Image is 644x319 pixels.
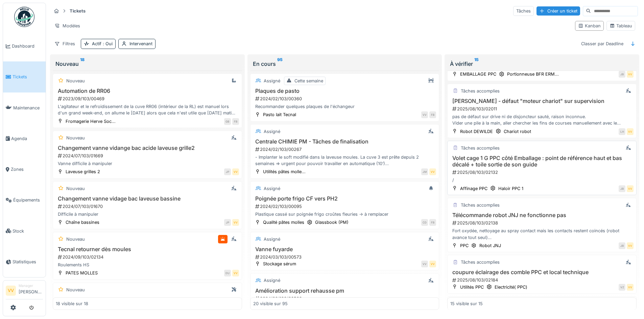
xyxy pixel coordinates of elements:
div: 2025/08/103/02184 [452,277,634,283]
div: Classer par Deadline [578,39,626,49]
div: LH [619,128,625,135]
div: / [450,177,634,183]
div: PPC [460,242,469,249]
span: Dashboard [12,43,43,49]
div: Vanne difficile à manipuler [56,160,239,167]
div: Haloir PPC 1 [498,185,523,192]
div: FB [232,118,239,125]
span: : Oui [101,41,113,46]
div: Utilités pâtes molle... [263,168,306,175]
a: Maintenance [3,92,46,123]
div: VV [429,261,436,267]
div: Nouveau [55,60,239,68]
a: Agenda [3,123,46,154]
div: Kanban [578,23,601,29]
div: 18 visible sur 18 [56,300,88,307]
div: Assigné [264,277,280,284]
div: Recommander quelques plaques de l'échangeur [253,103,436,110]
h3: Manche pour vanne pied de cuve 2 PDD [56,297,239,303]
div: 20 visible sur 95 [253,300,288,307]
div: VV [421,111,428,118]
div: Robot JNJ [479,242,501,249]
li: VV [6,286,16,296]
div: VV [627,242,634,249]
a: VV Manager[PERSON_NAME] [6,283,43,299]
div: Créer un ticket [536,6,580,16]
div: VV [429,168,436,175]
div: Qualité pâtes molles [263,219,304,225]
div: Tâches accomplies [461,88,500,94]
h3: Changement vanne vidange bac acide laveuse grille2 [56,145,239,151]
div: 2024/07/103/01670 [57,203,239,210]
div: Nouveau [66,236,85,242]
span: Agenda [11,135,43,142]
div: VZ [619,284,625,291]
div: Nouveau [66,135,85,141]
div: 2025/08/103/02011 [452,106,634,112]
div: 2024/02/103/00360 [255,96,436,102]
div: 2025/08/103/02132 [452,169,634,176]
div: Fromagerie Herve Soc... [66,118,116,125]
div: Tâches [513,6,534,16]
div: Portionneuse BFR ERM... [507,71,559,77]
li: [PERSON_NAME] [19,283,43,298]
h3: Télécommande robot JNJ ne fonctionne pas [450,212,634,218]
div: À vérifier [450,60,634,68]
span: Zones [11,166,43,172]
div: Robot DEWILDE [460,128,493,135]
div: Nouveau [66,185,85,192]
h3: coupure éclairage des comble PPC et local technique [450,269,634,275]
sup: 15 [474,60,479,68]
div: Nouveau [66,287,85,293]
div: 2024/03/103/00508 [255,295,436,302]
div: JP [224,219,231,226]
div: En cours [253,60,437,68]
div: Utilités PPC [460,284,484,290]
div: 2024/09/103/02134 [57,254,239,260]
span: Stock [13,228,43,234]
a: Zones [3,154,46,185]
div: Assigné [264,236,280,242]
div: JM [421,168,428,175]
div: VV [232,168,239,175]
div: 2023/09/103/00469 [57,96,239,102]
div: Difficile à manipuler [56,211,239,217]
div: Nouveau [66,78,85,84]
div: JB [619,185,625,192]
h3: Automation de RR06 [56,88,239,94]
div: JB [619,242,625,249]
h3: Amélioration support rehausse pm [253,288,436,294]
div: VV [627,185,634,192]
div: Glassbook (PM) [315,219,349,225]
div: Chaîne bassines [66,219,99,225]
div: JP [224,168,231,175]
div: PATES MOLLES [66,270,98,276]
div: Assigné [264,128,280,135]
a: Tickets [3,61,46,92]
span: Équipements [13,197,43,203]
div: EMBALLAGE PPC [460,71,496,77]
div: VV [421,261,428,267]
div: Tâches accomplies [461,202,500,208]
div: Electricité( PPC) [495,284,527,290]
div: Chariot robot [504,128,531,135]
div: - Implanter le soft modifié dans la laveuse moules. La cuve 3 est prête depuis 2 semaines => urge... [253,154,436,167]
div: FB [429,111,436,118]
div: Tableau [610,23,632,29]
div: Laveuse grilles 2 [66,168,100,175]
div: Manager [19,283,43,288]
sup: 95 [277,60,283,68]
div: Modèles [51,21,83,31]
div: Assigné [264,185,280,192]
a: Dashboard [3,31,46,61]
h3: [PERSON_NAME] - défaut "moteur chariot" sur supervision [450,98,634,104]
span: Maintenance [13,105,43,111]
div: Assigné [264,78,280,84]
div: 2024/02/103/00267 [255,146,436,153]
div: FB [429,219,436,226]
span: Tickets [13,74,43,80]
div: 2024/03/103/00573 [255,254,436,260]
div: Actif [92,41,113,47]
h3: Vanne fuyarde [253,246,436,252]
div: L'agitateur et le refroidissement de la cuve RR06 (intérieur de la RL) est manuel lors d'un grand... [56,103,239,116]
